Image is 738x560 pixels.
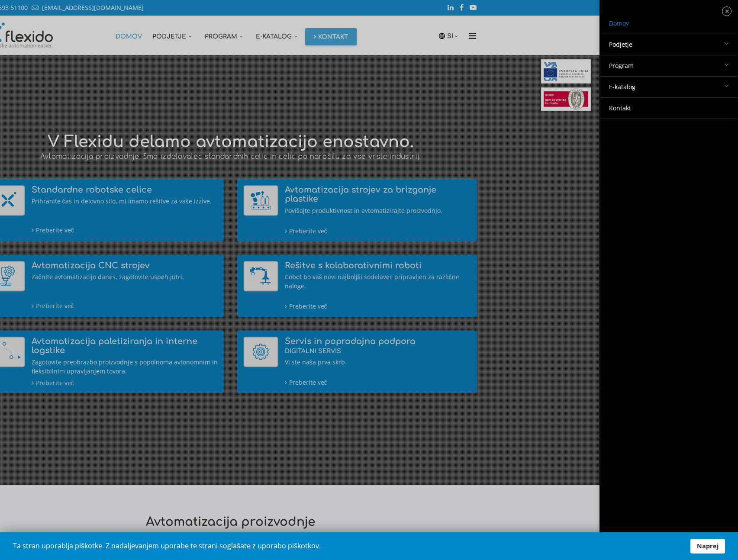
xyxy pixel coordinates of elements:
a: Domov [600,13,737,34]
a: Program [600,55,737,76]
a: E-katalog [600,77,737,97]
a: Kontakt [600,98,737,119]
a: Naprej [690,539,725,554]
a: Close [722,6,732,16]
a: Podjetje [600,34,737,55]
